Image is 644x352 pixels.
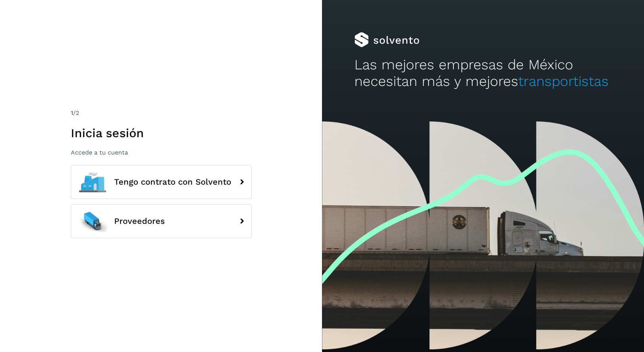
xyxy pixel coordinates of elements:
[518,73,609,89] span: transportistas
[71,109,73,116] span: 1
[71,204,252,238] button: Proveedores
[114,178,231,187] span: Tengo contrato con Solvento
[114,217,165,226] span: Proveedores
[71,109,252,118] div: /2
[71,165,252,199] button: Tengo contrato con Solvento
[71,126,252,140] h1: Inicia sesión
[71,149,252,156] p: Accede a tu cuenta
[354,57,612,90] h2: Las mejores empresas de México necesitan más y mejores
